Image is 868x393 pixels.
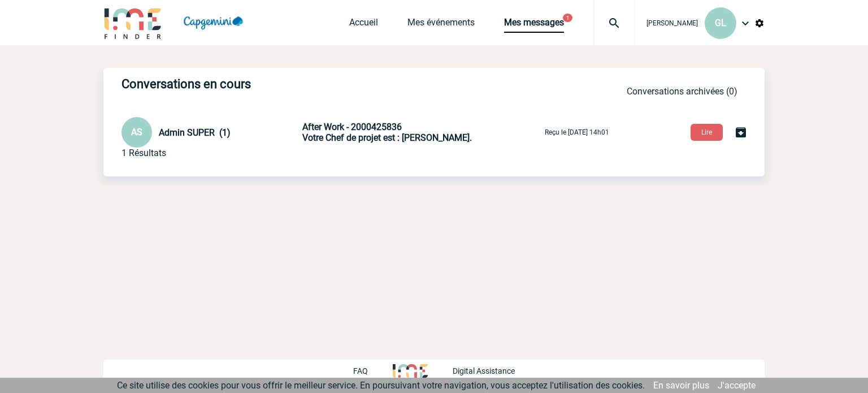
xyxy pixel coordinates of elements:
a: En savoir plus [653,380,709,391]
a: FAQ [353,365,393,375]
span: Admin SUPER (1) [159,127,231,138]
span: AS [131,127,142,137]
img: http://www.idealmeetingsevents.fr/ [393,364,428,378]
a: Mes événements [407,17,475,33]
img: Archiver la conversation [734,126,748,139]
a: Conversations archivées (0) [627,86,737,97]
a: AS Admin SUPER (1) After Work - 2000425836Votre Chef de projet est : [PERSON_NAME]. Reçu le [DATE... [121,126,609,137]
h3: Conversations en cours [121,77,461,91]
a: Lire [682,126,734,137]
a: Mes messages [504,17,564,33]
span: Ce site utilise des cookies pour vous offrir le meilleur service. En poursuivant votre navigation... [117,380,645,391]
span: Votre Chef de projet est : [PERSON_NAME]. [302,132,472,143]
div: Conversation privée : Client - Agence [121,117,300,148]
a: J'accepte [718,380,756,391]
span: GL [715,18,726,28]
p: Digital Assistance [453,366,515,375]
div: 1 Résultats [121,148,166,158]
button: 1 [563,14,572,22]
p: Reçu le [DATE] 14h01 [545,128,609,136]
p: FAQ [353,366,368,375]
a: Accueil [349,17,378,33]
button: Lire [691,124,723,141]
img: IME-Finder [103,7,162,39]
span: After Work - 2000425836 [302,122,402,132]
span: [PERSON_NAME] [646,19,698,27]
